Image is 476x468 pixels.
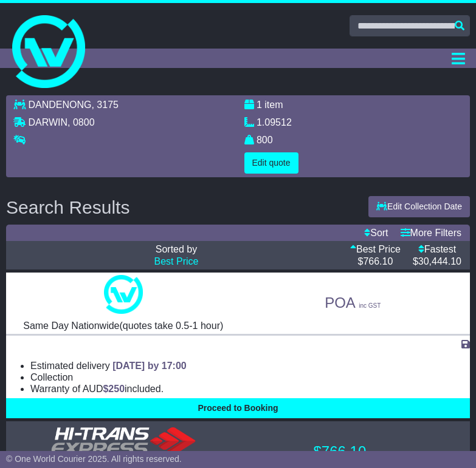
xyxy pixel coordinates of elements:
a: Sort [364,228,388,238]
span: item [264,100,283,110]
button: Proceed to Booking [6,398,470,418]
span: 30,444.10 [418,256,461,266]
a: More Filters [401,228,461,238]
span: Same Day Nationwide(quotes take 0.5-1 hour) [23,320,223,331]
img: HiTrans: General Service [46,424,201,463]
button: Edit Collection Date [368,196,470,217]
li: Warranty of AUD included. [30,383,470,395]
span: DANDENONG [28,100,91,110]
img: One World Courier: Same Day Nationwide(quotes take 0.5-1 hour) [104,275,143,314]
span: 250 [108,384,125,394]
li: Estimated delivery [30,360,470,371]
span: 1.09512 [257,117,292,127]
a: Best Price [350,244,401,254]
span: $ [103,384,125,394]
span: DARWIN [28,117,67,127]
p: $766.10 [244,443,462,461]
li: Collection [30,371,470,383]
span: 1 [257,100,262,110]
button: Edit quote [244,152,298,174]
p: Sorted by [15,243,338,255]
a: Best Price [154,256,199,266]
p: $ [413,256,461,267]
span: inc GST [359,302,381,309]
a: Fastest [418,244,456,254]
span: [DATE] by 17:00 [112,361,187,371]
p: POA [244,294,462,312]
span: 766.10 [363,256,393,266]
span: , 3175 [91,100,118,110]
span: 800 [257,135,273,145]
p: $ [350,256,401,267]
button: Toggle navigation [446,49,470,68]
span: , 0800 [67,117,94,127]
span: © One World Courier 2025. All rights reserved. [6,454,182,464]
